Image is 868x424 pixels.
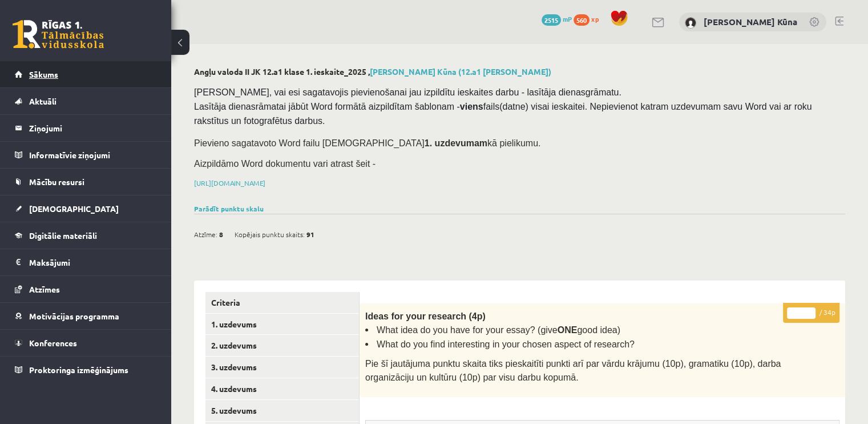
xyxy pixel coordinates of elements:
body: Bagātinātā teksta redaktors, wiswyg-editor-user-answer-47433802906860 [11,11,462,23]
a: Proktoringa izmēģinājums [15,357,157,383]
a: 3. uzdevums [205,357,359,378]
a: Motivācijas programma [15,303,157,329]
a: Konferences [15,330,157,356]
a: Mācību resursi [15,169,157,195]
a: [PERSON_NAME] Kūna [704,16,797,27]
span: Aktuāli [29,96,56,106]
a: Atzīmes [15,276,157,302]
a: [DEMOGRAPHIC_DATA] [15,195,157,222]
a: Criteria [205,292,359,313]
a: 2. uzdevums [205,335,359,356]
span: Digitālie materiāli [29,230,97,241]
span: Atzīmes [29,284,60,294]
legend: Informatīvie ziņojumi [29,142,157,168]
a: [PERSON_NAME] Kūna (12.a1 [PERSON_NAME]) [370,66,551,77]
a: Digitālie materiāli [15,222,157,249]
a: 4. uzdevums [205,378,359,399]
h2: Angļu valoda II JK 12.a1 klase 1. ieskaite_2025 , [194,67,845,77]
a: 560 xp [574,14,604,23]
span: Atzīme: [194,226,217,243]
span: Aizpildāmo Word dokumentu vari atrast šeit - [194,159,376,169]
span: What do you find interesting in your chosen aspect of research? [377,339,635,349]
a: 1. uzdevums [205,314,359,335]
span: Kopējais punktu skaits: [235,226,305,243]
span: 2515 [542,14,561,26]
span: Konferences [29,338,77,348]
a: Ziņojumi [15,115,157,141]
a: 5. uzdevums [205,400,359,421]
strong: 1. uzdevumam [425,138,487,148]
span: xp [591,14,599,23]
legend: Maksājumi [29,249,157,275]
a: 2515 mP [542,14,572,23]
strong: viens [460,102,483,111]
a: Sākums [15,61,157,87]
span: 560 [574,14,590,26]
p: / 34p [783,303,839,323]
legend: Ziņojumi [29,115,157,141]
span: Motivācijas programma [29,311,119,321]
b: ONE [558,325,578,335]
span: [DEMOGRAPHIC_DATA] [29,203,119,214]
span: mP [563,14,572,23]
a: Rīgas 1. Tālmācības vidusskola [13,20,104,49]
img: Anna Konstance Kūna [685,17,696,29]
a: Aktuāli [15,88,157,114]
span: Sākums [29,69,58,79]
span: Mācību resursi [29,177,84,187]
a: [URL][DOMAIN_NAME] [194,178,265,187]
span: [PERSON_NAME], vai esi sagatavojis pievienošanai jau izpildītu ieskaites darbu - lasītāja dienasg... [194,87,814,126]
span: Pievieno sagatavoto Word failu [DEMOGRAPHIC_DATA] kā pielikumu. [194,138,540,148]
a: Maksājumi [15,249,157,275]
span: Pie šī jautājuma punktu skaita tiks pieskaitīti punkti arī par vārdu krājumu (10p), gramatiku (10... [365,359,781,382]
span: What idea do you have for your essay? (give good idea) [377,325,620,335]
span: Proktoringa izmēģinājums [29,365,128,375]
a: Informatīvie ziņojumi [15,142,157,168]
span: 91 [306,226,314,243]
span: Ideas for your research (4p) [365,311,486,321]
a: Parādīt punktu skalu [194,204,264,213]
span: 8 [219,226,223,243]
